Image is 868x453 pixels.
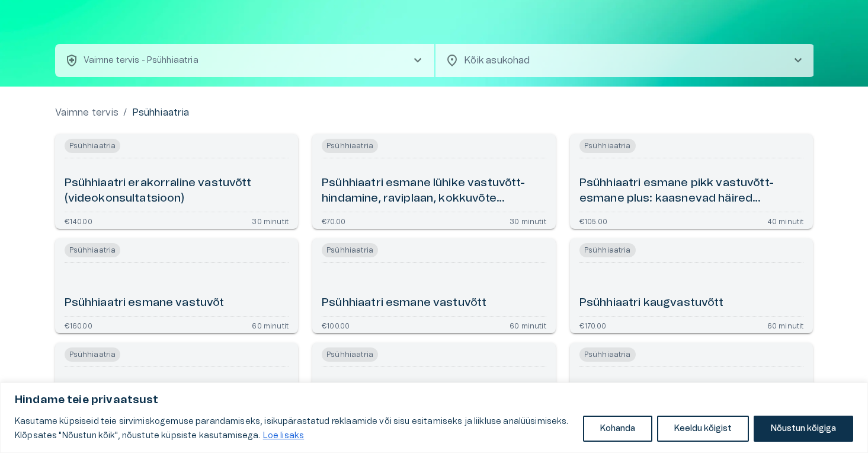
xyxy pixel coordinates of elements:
[322,347,378,362] span: Psühhiaatria
[579,321,606,328] p: €170.00
[579,295,724,311] h6: Psühhiaatri kaugvastuvõtt
[579,176,804,207] h6: Psühhiaatri esmane pikk vastuvõtt- esmane plus: kaasnevad häired (videokonsultatsioon)
[123,106,127,120] p: /
[55,238,299,333] a: Open service booking details
[55,134,299,229] a: Open service booking details
[252,217,289,224] p: 30 minutit
[579,243,636,257] span: Psühhiaatria
[754,416,853,442] button: Nõustun kõigiga
[579,139,636,153] span: Psühhiaatria
[262,431,305,441] a: Loe lisaks
[570,134,813,229] a: Open service booking details
[312,238,556,333] a: Open service booking details
[322,243,378,257] span: Psühhiaatria
[84,55,198,67] p: Vaimne tervis - Psühhiaatria
[510,321,546,328] p: 60 minutit
[65,176,289,207] h6: Psühhiaatri erakorraline vastuvõtt (videokonsultatsioon)
[322,295,486,311] h6: Psühhiaatri esmane vastuvõtt
[322,217,345,224] p: €70.00
[55,106,119,120] a: Vaimne tervis
[570,343,813,438] a: Open service booking details
[65,321,92,328] p: €160.00
[411,53,425,68] span: chevron_right
[791,53,805,68] span: chevron_right
[579,347,636,362] span: Psühhiaatria
[767,217,804,224] p: 40 minutit
[464,53,772,68] p: Kõik asukohad
[657,416,749,442] button: Keeldu kõigist
[65,243,121,257] span: Psühhiaatria
[65,139,121,153] span: Psühhiaatria
[55,343,299,438] a: Open service booking details
[55,44,434,77] button: health_and_safetyVaimne tervis - Psühhiaatriachevron_right
[322,176,546,207] h6: Psühhiaatri esmane lühike vastuvõtt- hindamine, raviplaan, kokkuvõte (videokonsultatsioon)
[767,321,804,328] p: 60 minutit
[445,53,459,68] span: location_on
[60,9,78,19] span: Help
[15,414,574,443] p: Kasutame küpsiseid teie sirvimiskogemuse parandamiseks, isikupärastatud reklaamide või sisu esita...
[322,139,378,153] span: Psühhiaatria
[15,393,853,407] p: Hindame teie privaatsust
[312,134,556,229] a: Open service booking details
[510,217,546,224] p: 30 minutit
[570,238,813,333] a: Open service booking details
[65,53,79,68] span: health_and_safety
[583,416,652,442] button: Kohanda
[132,106,190,120] p: Psühhiaatria
[252,321,289,328] p: 60 minutit
[322,321,350,328] p: €100.00
[65,347,121,362] span: Psühhiaatria
[579,217,607,224] p: €105.00
[65,295,225,311] h6: Psühhiaatri esmane vastuvõt
[65,217,92,224] p: €140.00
